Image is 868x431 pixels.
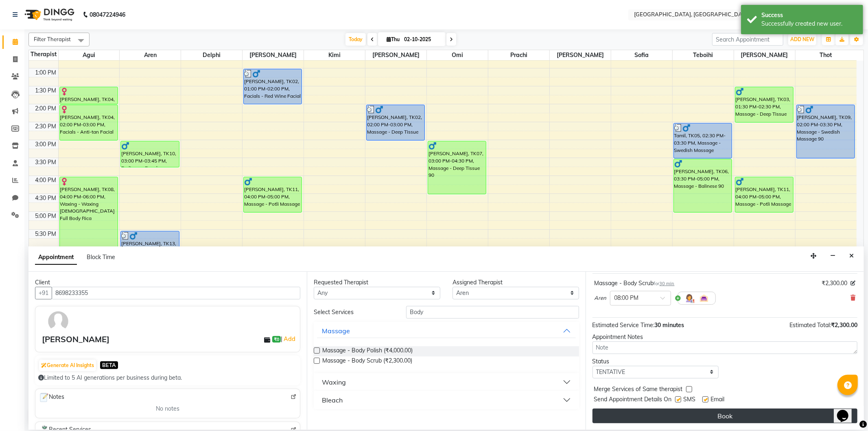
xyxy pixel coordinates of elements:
div: 1:00 PM [34,68,58,77]
span: Thu [385,36,402,42]
span: ₹0 [272,336,281,343]
div: [PERSON_NAME], TK10, 03:00 PM-03:45 PM, Pedicure - Regular Pedicure [121,141,179,167]
input: Search by Name/Mobile/Email/Code [52,287,300,299]
span: Email [711,395,725,405]
div: Success [761,11,857,20]
iframe: chat widget [834,398,860,423]
small: for [654,281,675,286]
div: [PERSON_NAME], TK07, 03:00 PM-04:30 PM, Massage - Deep Tissue 90 [428,141,486,194]
span: Delphi [181,50,242,60]
span: 30 min [660,281,675,286]
div: Limited to 5 AI generations per business during beta. [38,374,297,382]
span: Today [345,33,366,46]
span: Prachi [488,50,549,60]
span: [PERSON_NAME] [550,50,611,60]
i: Edit price [851,281,855,286]
span: ADD NEW [790,36,814,42]
div: [PERSON_NAME], TK11, 04:00 PM-05:00 PM, Massage - Potli Massage [244,177,302,212]
div: [PERSON_NAME], TK08, 04:00 PM-06:00 PM, Waxing - Waxing [DEMOGRAPHIC_DATA] Full Body Rica [60,177,118,248]
button: Waxing [317,375,575,389]
div: [PERSON_NAME], TK04, 01:30 PM-02:00 PM, Waxing-Waxing Full Legs [DEMOGRAPHIC_DATA] reguler [60,87,118,104]
span: ₹2,300.00 [822,279,847,288]
span: Appointment [35,250,77,265]
div: Requested Therapist [314,278,440,287]
span: Filter Therapist [34,36,71,42]
div: [PERSON_NAME], TK03, 01:30 PM-02:30 PM, Massage - Deep Tissue [735,87,793,122]
div: [PERSON_NAME], TK02, 02:00 PM-03:00 PM, Massage - Deep Tissue [367,105,424,140]
div: Client [35,278,300,287]
button: Massage [317,323,575,338]
input: Search by service name [406,306,579,319]
span: Aren [120,50,181,60]
span: 30 minutes [655,321,684,329]
img: Interior.png [699,293,709,303]
div: 5:30 PM [34,230,58,238]
img: logo [21,3,77,26]
span: Kimi [304,50,365,60]
div: [PERSON_NAME], TK04, 02:00 PM-03:00 PM, Facials - Anti-tan Facial [60,105,118,140]
span: [PERSON_NAME] [243,50,304,60]
div: Massage - Body Scrub [595,279,675,288]
span: Notes [39,392,64,403]
div: 4:00 PM [34,176,58,185]
span: Aren [595,294,607,302]
button: Generate AI Insights [39,360,96,371]
input: 2025-10-02 [402,33,442,46]
span: Massage - Body Polish (₹4,000.00) [322,346,413,356]
div: Successfully created new user. [761,20,857,28]
img: avatar [46,310,70,333]
div: Assigned Therapist [453,278,579,287]
button: Book [593,409,857,423]
span: Thot [796,50,857,60]
div: Status [593,357,719,366]
div: [PERSON_NAME], TK02, 01:00 PM-02:00 PM, Facials - Red Wine Facial [244,69,302,104]
button: ADD NEW [788,34,816,45]
div: 4:30 PM [34,194,58,202]
span: ₹2,300.00 [831,321,857,329]
span: Estimated Service Time: [593,321,655,329]
div: [PERSON_NAME], TK11, 04:00 PM-05:00 PM, Massage - Potli Massage [735,177,793,212]
span: [PERSON_NAME] [734,50,795,60]
button: +91 [35,287,52,299]
div: [PERSON_NAME], TK13, 05:30 PM-06:30 PM, Massage - Swedish Massage [121,231,179,266]
span: Estimated Total: [789,321,831,329]
span: Teboihi [673,50,734,60]
div: 5:00 PM [34,212,58,220]
div: [PERSON_NAME], TK06, 03:30 PM-05:00 PM, Massage - Balinese 90 [674,159,732,212]
div: Appointment Notes [593,333,857,341]
span: Block Time [87,253,115,261]
div: Massage [322,326,350,336]
span: | [281,334,297,344]
div: 1:30 PM [34,86,58,95]
button: Bleach [317,393,575,407]
a: Add [282,334,297,344]
div: 3:30 PM [34,158,58,167]
div: Therapist [29,50,58,59]
div: Tamil, TK05, 02:30 PM-03:30 PM, Massage - Swedish Massage [674,123,732,158]
div: Waxing [322,377,346,387]
span: No notes [156,405,179,413]
span: SMS [684,395,696,405]
div: [PERSON_NAME] [42,333,109,345]
span: Agui [59,50,120,60]
div: [PERSON_NAME], TK09, 02:00 PM-03:30 PM, Massage - Swedish Massage 90 [797,105,855,158]
div: 2:30 PM [34,122,58,131]
span: BETA [100,361,118,369]
div: Bleach [322,395,343,405]
div: Select Services [308,308,400,317]
span: Send Appointment Details On [594,395,672,405]
span: Merge Services of Same therapist [594,385,683,395]
button: Close [846,250,857,262]
span: [PERSON_NAME] [365,50,426,60]
img: Hairdresser.png [684,293,694,303]
span: Sofia [611,50,672,60]
b: 08047224946 [90,3,125,26]
span: Massage - Body Scrub (₹2,300.00) [322,356,412,367]
div: 3:00 PM [34,140,58,149]
span: Omi [427,50,488,60]
input: Search Appointment [712,33,783,46]
div: 2:00 PM [34,104,58,113]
